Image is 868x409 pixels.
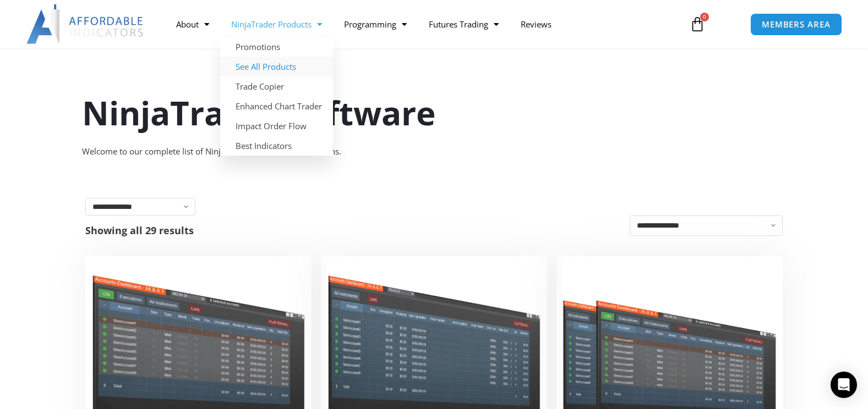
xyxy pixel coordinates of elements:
a: 0 [673,8,722,40]
a: Trade Copier [220,76,333,96]
select: Shop order [630,215,783,236]
a: NinjaTrader Products [220,12,333,37]
div: Open Intercom Messenger [831,372,857,398]
a: Reviews [510,12,563,37]
a: Impact Order Flow [220,116,333,136]
span: MEMBERS AREA [762,20,831,29]
a: See All Products [220,57,333,76]
a: Enhanced Chart Trader [220,96,333,116]
a: Best Indicators [220,136,333,156]
a: Futures Trading [418,12,510,37]
span: 0 [700,13,709,21]
ul: NinjaTrader Products [220,37,333,156]
div: Welcome to our complete list of NinjaTrader indicators and add-ons. [82,144,787,159]
a: MEMBERS AREA [750,13,842,36]
a: Promotions [220,37,333,57]
a: Programming [333,12,418,37]
p: Showing all 29 results [85,225,194,235]
nav: Menu [165,12,678,37]
h1: NinjaTrader Software [82,90,787,136]
img: LogoAI | Affordable Indicators – NinjaTrader [26,4,145,44]
a: About [165,12,220,37]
